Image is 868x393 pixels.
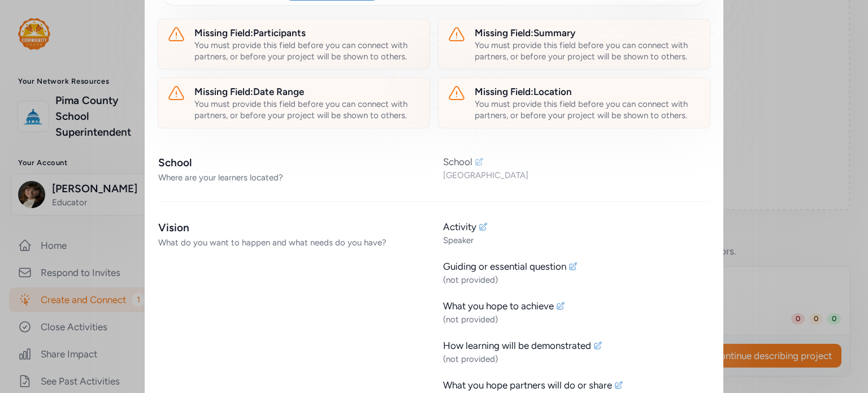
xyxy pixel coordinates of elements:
[443,260,566,273] div: Guiding or essential question
[443,170,710,181] div: [GEOGRAPHIC_DATA]
[158,77,430,128] a: Missing Field:Date RangeYou must provide this field before you can connect with partners, or befo...
[443,155,472,169] div: School
[443,339,591,352] div: How learning will be demonstrated
[443,314,710,325] div: (not provided)
[158,237,425,248] div: What do you want to happen and what needs do you have?
[158,220,425,236] div: Vision
[158,172,425,183] div: Where are your learners located?
[443,378,612,392] div: What you hope partners will do or share
[194,26,420,40] div: Missing Field: Participants
[475,40,701,62] div: You must provide this field before you can connect with partners, or before your project will be ...
[438,77,710,128] a: Missing Field:LocationYou must provide this field before you can connect with partners, or before...
[158,155,425,171] div: School
[443,299,554,313] div: What you hope to achieve
[475,98,701,121] div: You must provide this field before you can connect with partners, or before your project will be ...
[438,19,710,70] a: Missing Field:SummaryYou must provide this field before you can connect with partners, or before ...
[158,19,430,70] a: Missing Field:ParticipantsYou must provide this field before you can connect with partners, or be...
[443,235,710,246] div: Speaker
[475,26,701,40] div: Missing Field: Summary
[194,98,420,121] div: You must provide this field before you can connect with partners, or before your project will be ...
[443,220,476,234] div: Activity
[443,353,710,365] div: (not provided)
[443,274,710,286] div: (not provided)
[475,85,701,98] div: Missing Field: Location
[194,40,420,62] div: You must provide this field before you can connect with partners, or before your project will be ...
[194,85,420,98] div: Missing Field: Date Range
